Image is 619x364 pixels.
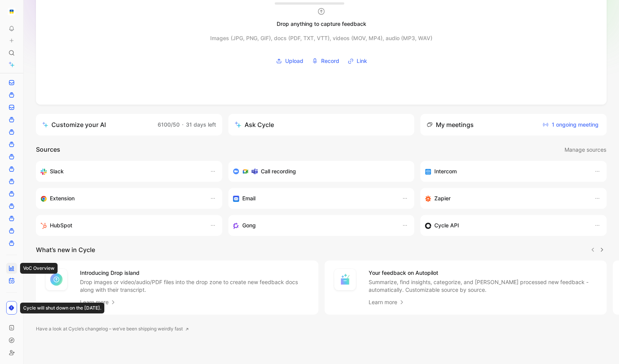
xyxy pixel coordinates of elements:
[321,56,339,66] span: Record
[434,167,457,176] h3: Intercom
[369,298,405,307] a: Learn more
[541,119,600,131] button: 1 ongoing meeting
[235,120,274,129] div: Ask Cycle
[369,268,598,278] h4: Your feedback on Autopilot
[228,114,415,135] button: Ask Cycle
[50,221,72,230] h3: HubSpot
[186,121,216,128] span: 31 days left
[565,145,606,154] span: Manage sources
[20,303,104,313] div: Cycle will shut down on the [DATE].
[564,145,607,155] button: Manage sources
[345,55,370,67] button: Link
[41,167,202,176] div: Sync your customers, send feedback and get updates in Slack
[36,145,60,155] h2: Sources
[80,268,309,278] h4: Introducing Drop island
[233,167,404,176] div: Record & transcribe meetings from Zoom, Meet & Teams.
[80,298,116,307] a: Learn more
[158,121,180,128] span: 6100/50
[542,120,599,129] span: 1 ongoing meeting
[41,194,202,203] div: Capture feedback from anywhere on the web
[233,221,395,230] div: Capture feedback from your incoming calls
[42,120,106,129] div: Customize your AI
[427,120,474,129] div: My meetings
[425,221,587,230] div: Sync customers & send feedback from custom sources. Get inspired by our favorite use case
[285,56,303,66] span: Upload
[261,167,296,176] h3: Call recording
[182,121,184,128] span: ·
[36,245,95,254] h2: What’s new in Cycle
[36,114,222,135] a: Customize your AI6100/50·31 days left
[50,167,64,176] h3: Slack
[6,6,17,17] button: Omnisend
[242,221,256,230] h3: Gong
[242,194,255,203] h3: Email
[273,55,306,67] button: Upload
[369,278,598,294] p: Summarize, find insights, categorize, and [PERSON_NAME] processed new feedback - automatically. C...
[434,194,451,203] h3: Zapier
[233,194,395,203] div: Forward emails to your feedback inbox
[36,325,189,333] a: Have a look at Cycle’s changelog – we’ve been shipping weirdly fast
[210,34,432,43] div: Images (JPG, PNG, GIF), docs (PDF, TXT, VTT), videos (MOV, MP4), audio (MP3, WAV)
[425,167,587,176] div: Sync your customers, send feedback and get updates in Intercom
[8,8,15,15] img: Omnisend
[425,194,587,203] div: Capture feedback from thousands of sources with Zapier (survey results, recordings, sheets, etc).
[50,194,75,203] h3: Extension
[357,56,367,66] span: Link
[434,221,459,230] h3: Cycle API
[277,19,366,29] div: Drop anything to capture feedback
[309,55,342,67] button: Record
[80,278,309,294] p: Drop images or video/audio/PDF files into the drop zone to create new feedback docs along with th...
